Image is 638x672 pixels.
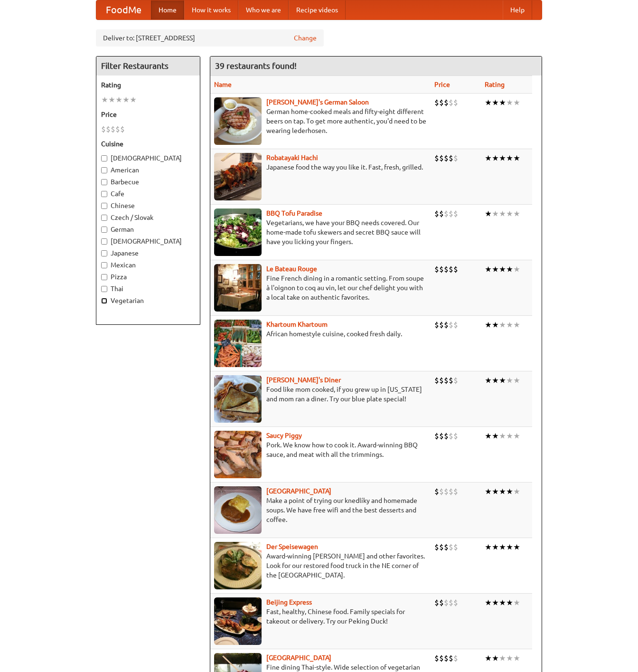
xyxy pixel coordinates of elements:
img: sallys.jpg [214,375,262,423]
li: $ [453,486,458,497]
li: $ [444,653,449,663]
li: ★ [499,97,506,108]
input: Mexican [101,262,107,268]
li: ★ [485,597,492,608]
a: Recipe videos [289,0,346,19]
li: ★ [492,320,499,330]
li: ★ [506,486,513,497]
input: German [101,227,107,233]
li: $ [449,431,453,441]
li: $ [449,208,453,219]
a: Who we are [238,0,289,19]
input: Cafe [101,191,107,197]
li: $ [439,153,444,163]
li: $ [449,97,453,108]
li: $ [434,320,439,330]
li: ★ [485,153,492,163]
li: $ [449,375,453,386]
li: ★ [499,597,506,608]
a: [GEOGRAPHIC_DATA] [266,654,331,662]
input: Vegetarian [101,298,107,304]
li: $ [439,431,444,441]
li: $ [439,542,444,552]
h5: Rating [101,80,195,90]
p: Vegetarians, we have your BBQ needs covered. Our home-made tofu skewers and secret BBQ sauce will... [214,218,427,246]
input: Barbecue [101,179,107,185]
a: Rating [485,81,505,88]
li: $ [453,264,458,274]
b: Der Speisewagen [266,543,318,550]
li: $ [449,153,453,163]
li: $ [444,153,449,163]
li: $ [444,486,449,497]
li: ★ [130,95,137,105]
a: Name [214,81,232,88]
li: ★ [506,542,513,552]
li: $ [453,320,458,330]
li: $ [439,264,444,274]
li: ★ [115,95,122,105]
li: ★ [485,375,492,386]
label: Cafe [101,189,195,199]
input: [DEMOGRAPHIC_DATA] [101,238,107,245]
label: Barbecue [101,177,195,187]
a: Khartoum Khartoum [266,321,328,328]
li: $ [453,653,458,663]
li: $ [434,264,439,274]
img: czechpoint.jpg [214,486,262,534]
li: ★ [506,264,513,274]
a: [PERSON_NAME]'s Diner [266,376,341,384]
li: ★ [485,486,492,497]
li: ★ [506,320,513,330]
b: [PERSON_NAME]'s German Saloon [266,98,369,106]
h5: Price [101,110,195,119]
img: tofuparadise.jpg [214,208,262,256]
p: Japanese food the way you like it. Fast, fresh, grilled. [214,162,427,172]
li: $ [439,653,444,663]
input: Pizza [101,274,107,280]
li: ★ [513,208,520,219]
li: ★ [499,153,506,163]
label: Thai [101,284,195,293]
p: German home-cooked meals and fifty-eight different beers on tap. To get more authentic, you'd nee... [214,107,427,135]
a: Price [434,81,450,88]
li: $ [444,320,449,330]
p: Fine French dining in a romantic setting. From soupe à l'oignon to coq au vin, let our chef delig... [214,274,427,302]
li: ★ [499,375,506,386]
label: Mexican [101,260,195,270]
li: ★ [506,597,513,608]
h5: Cuisine [101,139,195,149]
b: Le Bateau Rouge [266,265,317,273]
li: $ [434,653,439,663]
b: Saucy Piggy [266,432,302,439]
label: American [101,165,195,175]
label: German [101,225,195,234]
li: $ [449,486,453,497]
li: ★ [499,320,506,330]
li: $ [444,375,449,386]
li: $ [434,208,439,219]
a: BBQ Tofu Paradise [266,209,322,217]
img: robatayaki.jpg [214,153,262,200]
li: ★ [513,153,520,163]
li: $ [439,486,444,497]
li: $ [106,124,111,134]
li: ★ [122,95,130,105]
a: Robatayaki Hachi [266,154,318,161]
li: ★ [513,486,520,497]
li: $ [449,542,453,552]
li: ★ [506,153,513,163]
li: $ [444,597,449,608]
a: Beijing Express [266,598,312,606]
li: ★ [492,153,499,163]
li: ★ [513,597,520,608]
li: ★ [492,375,499,386]
p: Fast, healthy, Chinese food. Family specials for takeout or delivery. Try our Peking Duck! [214,607,427,626]
li: $ [453,597,458,608]
li: ★ [485,208,492,219]
li: ★ [513,653,520,663]
li: $ [453,375,458,386]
